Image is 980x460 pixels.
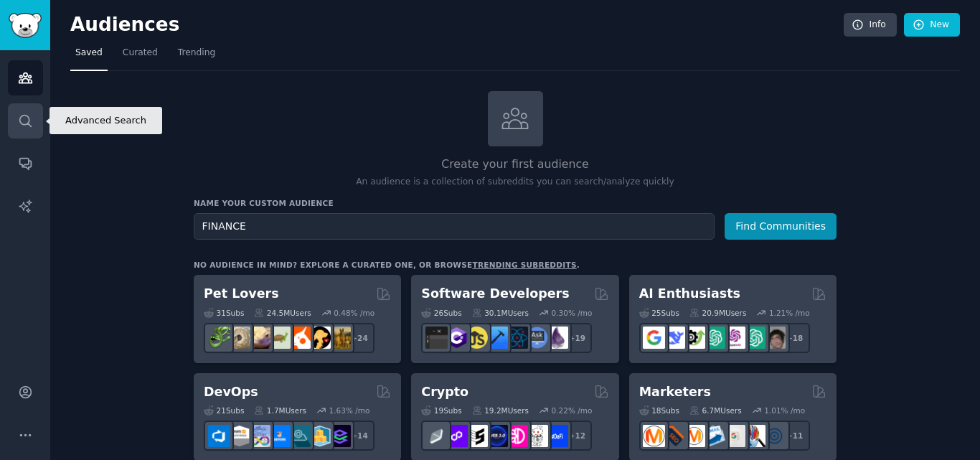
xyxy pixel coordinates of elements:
[526,327,548,349] img: AskComputerScience
[9,13,42,38] img: GummySearch logo
[425,425,448,447] img: ethfinance
[763,327,786,349] img: ArtificalIntelligence
[344,421,374,451] div: + 14
[703,425,725,447] img: Emailmarketing
[639,308,679,318] div: 25 Sub s
[472,405,529,416] div: 19.2M Users
[204,285,279,303] h2: Pet Lovers
[329,405,370,416] div: 1.63 % /mo
[204,308,244,318] div: 31 Sub s
[643,425,665,447] img: content_marketing
[683,425,705,447] img: AskMarketing
[552,308,593,318] div: 0.30 % /mo
[421,383,468,401] h2: Crypto
[194,176,837,189] p: An audience is a collection of subreddits you can search/analyze quickly
[486,327,508,349] img: iOSProgramming
[70,42,108,71] a: Saved
[472,260,576,269] a: trending subreddits
[254,308,311,318] div: 24.5M Users
[334,308,374,318] div: 0.48 % /mo
[254,405,306,416] div: 1.7M Users
[526,425,548,447] img: CryptoNews
[764,405,805,416] div: 1.01 % /mo
[663,327,685,349] img: DeepSeek
[904,13,960,37] a: New
[329,425,351,447] img: PlatformEngineers
[472,308,529,318] div: 30.1M Users
[639,405,679,416] div: 18 Sub s
[228,425,250,447] img: AWS_Certified_Experts
[70,14,844,37] h2: Audiences
[725,213,837,240] button: Find Communities
[421,285,569,303] h2: Software Developers
[689,405,742,416] div: 6.7M Users
[75,47,103,60] span: Saved
[194,213,715,240] input: Pick a short name, like "Digital Marketers" or "Movie-Goers"
[288,425,311,447] img: platformengineering
[248,425,270,447] img: Docker_DevOps
[844,13,897,37] a: Info
[466,425,488,447] img: ethstaker
[178,47,215,60] span: Trending
[639,285,740,303] h2: AI Enthusiasts
[194,260,580,270] div: No audience in mind? Explore a curated one, or browse .
[763,425,786,447] img: OnlineMarketing
[118,42,163,71] a: Curated
[769,308,810,318] div: 1.21 % /mo
[506,425,528,447] img: defiblockchain
[123,47,158,60] span: Curated
[248,327,270,349] img: leopardgeckos
[446,425,468,447] img: 0xPolygon
[268,425,291,447] img: DevOpsLinks
[204,405,244,416] div: 21 Sub s
[743,327,765,349] img: chatgpt_prompts_
[329,327,351,349] img: dogbreed
[308,327,331,349] img: PetAdvice
[204,383,258,401] h2: DevOps
[643,327,665,349] img: GoogleGeminiAI
[288,327,311,349] img: cockatiel
[689,308,746,318] div: 20.9M Users
[344,323,374,353] div: + 24
[446,327,468,349] img: csharp
[723,327,745,349] img: OpenAIDev
[639,383,711,401] h2: Marketers
[683,327,705,349] img: AItoolsCatalog
[268,327,291,349] img: turtle
[723,425,745,447] img: googleads
[173,42,220,71] a: Trending
[743,425,765,447] img: MarketingResearch
[663,425,685,447] img: bigseo
[506,327,528,349] img: reactnative
[546,425,568,447] img: defi_
[228,327,250,349] img: ballpython
[486,425,508,447] img: web3
[703,327,725,349] img: chatgpt_promptDesign
[308,425,331,447] img: aws_cdk
[562,421,592,451] div: + 12
[780,323,810,353] div: + 18
[780,421,810,451] div: + 11
[421,308,461,318] div: 26 Sub s
[425,327,448,349] img: software
[466,327,488,349] img: learnjavascript
[546,327,568,349] img: elixir
[552,405,593,416] div: 0.22 % /mo
[194,156,837,174] h2: Create your first audience
[208,425,230,447] img: azuredevops
[208,327,230,349] img: herpetology
[194,198,837,208] h3: Name your custom audience
[421,405,461,416] div: 19 Sub s
[562,323,592,353] div: + 19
